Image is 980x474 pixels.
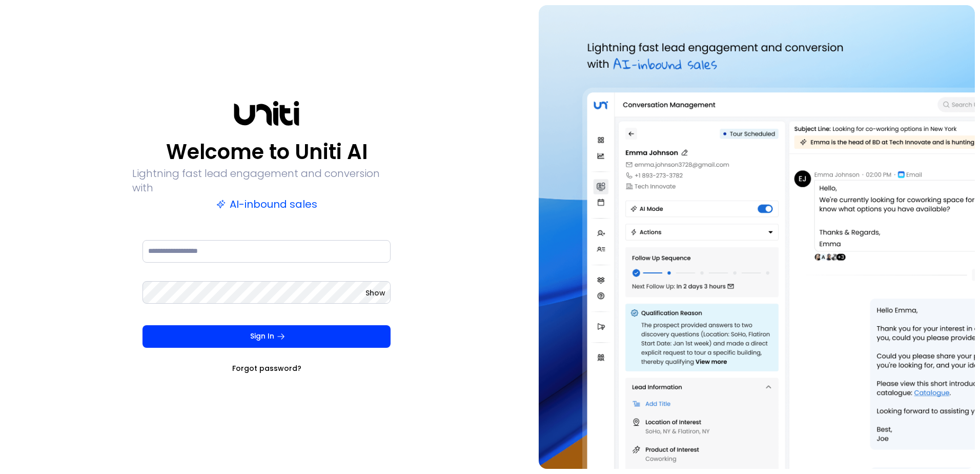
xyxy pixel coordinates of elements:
button: Show [365,288,385,298]
a: Forgot password? [232,363,301,373]
img: auth-hero.png [539,5,975,469]
p: AI-inbound sales [216,197,317,211]
button: Sign In [142,325,391,348]
p: Welcome to Uniti AI [166,140,367,164]
p: Lightning fast lead engagement and conversion with [132,166,401,195]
